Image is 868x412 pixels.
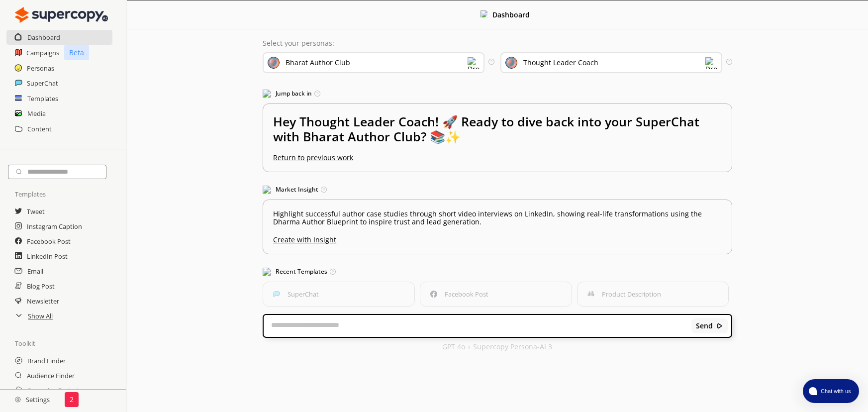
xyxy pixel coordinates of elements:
[263,90,271,98] img: Jump Back In
[27,91,58,106] a: Templates
[27,294,59,309] a: Newsletter
[817,387,853,395] span: Chat with us
[263,268,271,276] img: Popular Templates
[26,45,59,60] a: Campaigns
[330,269,336,275] img: Tooltip Icon
[468,57,480,69] img: Dropdown Icon
[263,282,415,307] button: SuperChatSuperChat
[70,396,74,404] p: 2
[488,59,494,65] img: Tooltip Icon
[27,106,46,121] a: Media
[273,231,721,244] u: Create with Insight
[726,59,732,65] img: Tooltip Icon
[273,291,280,298] img: SuperChat
[430,291,437,298] img: Facebook Post
[15,397,21,403] img: Close
[64,45,89,60] p: Beta
[27,219,82,234] a: Instagram Caption
[716,322,723,329] img: Close
[263,182,732,197] h3: Market Insight
[314,91,320,97] img: Tooltip Icon
[705,57,717,69] img: Dropdown Icon
[27,61,54,76] a: Personas
[273,153,353,162] u: Return to previous work
[268,57,280,69] img: Brand Icon
[27,383,92,398] a: Campaign Brainstorm
[263,39,732,47] p: Select your personas:
[442,343,552,351] p: GPT 4o + Supercopy Persona-AI 3
[27,353,66,368] a: Brand Finder
[577,282,729,307] button: Product DescriptionProduct Description
[27,76,58,91] a: SuperChat
[587,291,594,298] img: Product Description
[492,10,530,19] b: Dashboard
[273,210,721,226] p: Highlight successful author case studies through short video interviews on LinkedIn, showing real...
[481,10,487,17] img: Close
[321,187,327,193] img: Tooltip Icon
[286,59,350,67] div: Bharat Author Club
[27,249,68,264] a: LinkedIn Post
[27,121,52,136] a: Content
[28,309,53,323] a: Show All
[263,186,271,194] img: Market Insight
[27,279,55,294] a: Blog Post
[523,59,598,67] div: Thought Leader Coach
[263,264,732,279] h3: Recent Templates
[263,86,732,101] h3: Jump back in
[696,322,713,330] b: Send
[27,264,43,279] a: Email
[420,282,572,307] button: Facebook PostFacebook Post
[27,30,60,45] a: Dashboard
[27,234,71,249] a: Facebook Post
[803,379,859,403] button: atlas-launcher
[273,114,721,154] h2: Hey Thought Leader Coach! 🚀 Ready to dive back into your SuperChat with Bharat Author Club? 📚✨
[15,5,108,25] img: Close
[27,368,75,383] a: Audience Finder
[27,204,45,219] a: Tweet
[505,57,517,69] img: Audience Icon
